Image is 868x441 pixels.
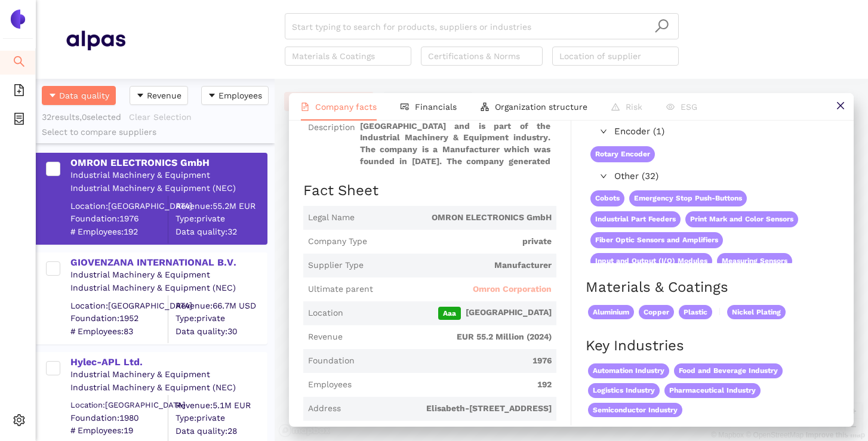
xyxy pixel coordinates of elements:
span: Data quality: 30 [176,325,266,337]
button: caret-downEmployees [201,86,269,105]
span: fund-view [401,103,409,111]
span: Data quality: 28 [176,425,266,437]
span: Company facts [315,102,377,112]
span: file-text [301,103,309,111]
span: caret-down [48,91,57,101]
span: Aluminium [588,305,634,320]
span: Plastic [679,305,712,320]
div: Industrial Machinery & Equipment [70,169,266,181]
span: Type: private [176,313,266,325]
span: EUR 55.2 Million (2024) [347,331,552,343]
div: Industrial Machinery & Equipment [70,269,266,281]
span: Data quality: 32 [176,226,266,238]
span: # Employees: 19 [70,425,168,437]
span: Manufacturer [368,260,552,272]
span: 1976 [359,355,552,367]
div: Location: [GEOGRAPHIC_DATA] [70,399,168,410]
span: eye [666,103,675,111]
button: close [827,93,854,120]
span: # Employees: 83 [70,325,168,337]
span: close [836,101,845,110]
span: Rotary Encoder [590,146,655,162]
span: search [13,51,25,75]
span: Ultimate parent [308,283,373,295]
span: Employees [308,379,352,391]
div: Industrial Machinery & Equipment (NEC) [70,282,266,294]
div: Location: [GEOGRAPHIC_DATA] [70,300,168,312]
span: Nickel Plating [727,305,786,320]
span: file-add [13,80,25,104]
span: Fiber Optic Sensors and Amplifiers [590,232,723,248]
span: Emergency Stop Push-Buttons [629,190,747,206]
span: OMRON ELECTRONICS GmbH [359,212,552,224]
div: Revenue: 66.7M USD [176,300,266,312]
span: Cobots [590,190,624,206]
span: Automation Industry [588,363,669,378]
div: Revenue: 55.2M EUR [176,200,266,212]
span: Semiconductor Industry [588,403,682,418]
span: Company Description [308,110,355,134]
span: Data quality [59,89,109,102]
div: Revenue: 5.1M EUR [176,399,266,411]
span: Type: private [176,213,266,225]
button: caret-downData quality [42,86,116,105]
div: Location: [GEOGRAPHIC_DATA] [70,200,168,212]
span: ESG [681,102,697,112]
span: warning [611,103,620,111]
span: Logistics Industry [588,383,660,398]
div: Industrial Machinery & Equipment (NEC) [70,382,266,394]
span: setting [13,410,25,434]
span: [GEOGRAPHIC_DATA] [348,307,552,320]
span: Industrial Part Feeders [590,211,681,227]
div: Encoder (1) [586,122,838,141]
span: search [654,18,669,33]
span: Aaa [438,307,461,320]
span: container [13,109,25,132]
span: Input and Output (I/O) Modules [590,253,712,269]
button: caret-downRevenue [130,86,188,105]
div: Hylec-APL Ltd. [70,356,266,369]
span: Measuring Sensors [717,253,792,269]
span: right [600,172,607,180]
div: Industrial Machinery & Equipment [70,369,266,381]
span: Legal Name [308,212,355,224]
span: Foundation: 1952 [70,313,168,325]
span: apartment [481,103,489,111]
span: Financials [415,102,457,112]
span: 32 results, 0 selected [42,112,121,122]
span: Company Type [308,236,367,248]
img: Homepage [66,25,125,55]
span: Food and Beverage Industry [674,363,783,378]
span: Type: private [176,412,266,424]
span: Encoder (1) [614,125,833,139]
span: Foundation: 1976 [70,213,168,225]
div: OMRON ELECTRONICS GmbH [70,156,266,169]
span: Organization structure [495,102,587,112]
div: Select to compare suppliers [42,127,269,138]
button: Clear Selection [128,107,199,127]
span: OMRON ELECTRONICS GmbH is a private company headquartered in [GEOGRAPHIC_DATA] ([GEOGRAPHIC_DATA]... [360,77,552,166]
h2: Key Industries [586,336,839,356]
span: Elisabeth-[STREET_ADDRESS] [346,403,552,415]
span: Supplier Type [308,260,364,272]
span: Foundation: 1980 [70,412,168,424]
span: Foundation [308,355,355,367]
span: Copper [639,305,674,320]
span: # Employees: 192 [70,226,168,238]
img: Logo [8,10,27,29]
span: Employees [218,89,262,102]
span: Pharmaceutical Industry [664,383,761,398]
span: private [372,236,552,248]
span: Other (32) [614,169,833,184]
span: caret-down [208,91,216,101]
span: Revenue [308,331,343,343]
h2: Fact Sheet [303,181,556,201]
span: right [600,128,607,135]
span: Address [308,403,341,415]
span: Print Mark and Color Sensors [685,211,798,227]
div: Industrial Machinery & Equipment (NEC) [70,183,266,195]
div: GIOVENZANA INTERNATIONAL B.V. [70,256,266,269]
span: Location [308,307,343,319]
span: Revenue [147,89,181,102]
span: 192 [356,379,552,391]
